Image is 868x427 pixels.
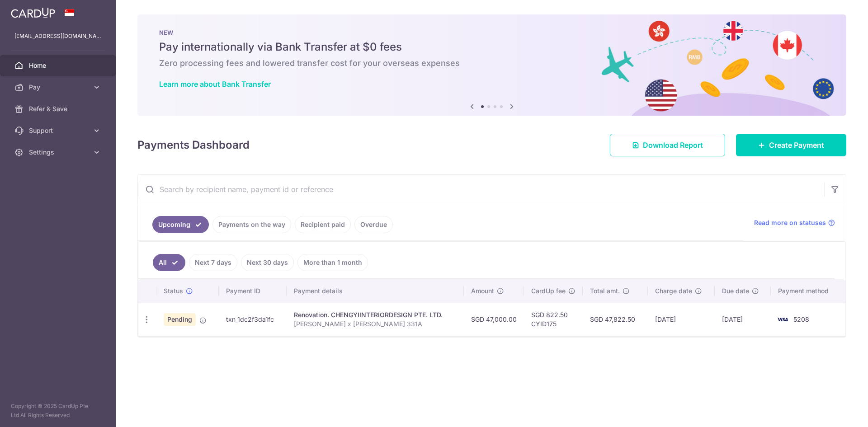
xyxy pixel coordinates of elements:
span: Read more on statuses [754,218,826,227]
a: Next 30 days [241,254,294,271]
a: Overdue [354,216,393,233]
td: SGD 47,000.00 [464,303,524,336]
span: Amount [471,286,494,296]
td: [DATE] [715,303,771,336]
a: Payments on the way [212,216,291,233]
span: Pending [164,313,196,326]
span: Pay [29,83,89,92]
a: Read more on statuses [754,218,835,227]
input: Search by recipient name, payment id or reference [138,175,824,204]
p: [EMAIL_ADDRESS][DOMAIN_NAME] [14,32,101,41]
span: Due date [722,286,749,296]
td: SGD 47,822.50 [583,303,647,336]
span: Status [164,286,183,296]
a: Create Payment [736,134,846,156]
td: SGD 822.50 CYID175 [524,303,583,336]
a: Recipient paid [295,216,351,233]
a: All [153,254,185,271]
a: Download Report [610,134,725,156]
span: Refer & Save [29,104,89,113]
a: More than 1 month [297,254,368,271]
div: Renovation. CHENGYIINTERIORDESIGN PTE. LTD. [294,310,457,319]
img: Bank Card [774,314,792,325]
span: CardUp fee [531,286,566,296]
a: Learn more about Bank Transfer [159,80,271,89]
th: Payment method [771,279,845,303]
img: CardUp [11,7,55,18]
h6: Zero processing fees and lowered transfer cost for your overseas expenses [159,58,825,69]
th: Payment details [287,279,464,303]
iframe: Opens a widget where you can find more information [810,400,859,422]
a: Next 7 days [189,254,237,271]
span: Home [29,61,89,70]
td: txn_1dc2f3da1fc [219,303,287,336]
span: Charge date [655,286,692,296]
span: Settings [29,148,89,157]
span: Total amt. [590,286,620,296]
h4: Payments Dashboard [137,137,250,153]
a: Upcoming [152,216,209,233]
td: [DATE] [648,303,715,336]
p: [PERSON_NAME] x [PERSON_NAME] 331A [294,319,457,328]
th: Payment ID [219,279,287,303]
p: NEW [159,29,825,36]
span: Support [29,126,89,135]
img: Bank transfer banner [137,14,846,116]
span: Create Payment [769,140,824,150]
h5: Pay internationally via Bank Transfer at $0 fees [159,40,825,54]
span: 5208 [793,315,809,323]
span: Download Report [643,140,703,150]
